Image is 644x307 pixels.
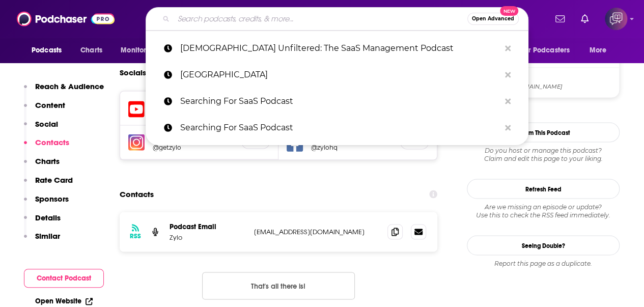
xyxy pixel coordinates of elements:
[146,62,528,88] a: [GEOGRAPHIC_DATA]
[24,100,65,119] button: Content
[500,6,518,16] span: New
[35,231,60,241] p: Similar
[254,227,379,236] p: [EMAIL_ADDRESS][DOMAIN_NAME]
[24,137,69,156] button: Contacts
[35,175,73,185] p: Rate Card
[202,272,355,299] button: Nothing here.
[24,213,61,232] button: Details
[467,122,620,142] button: Claim This Podcast
[467,235,620,255] a: Seeing Double?
[146,35,528,62] a: [DEMOGRAPHIC_DATA] Unfiltered: The SaaS Management Podcast
[114,41,170,60] button: open menu
[174,11,467,27] input: Search podcasts, credits, & more...
[467,146,620,154] span: Do you host or manage this podcast?
[605,8,627,30] img: User Profile
[35,100,65,110] p: Content
[180,115,500,141] p: Searching For SaaS Podcast
[35,81,104,91] p: Reach & Audience
[605,8,627,30] span: Logged in as corioliscompany
[551,10,569,27] a: Show notifications dropdown
[146,88,528,115] a: Searching For SaaS Podcast
[35,137,69,147] p: Contacts
[35,194,69,204] p: Sponsors
[80,43,102,58] span: Charts
[120,184,154,204] h2: Contacts
[35,297,93,305] a: Open Website
[24,156,60,175] button: Charts
[471,72,615,93] a: YouTube[URL][DOMAIN_NAME]
[17,9,115,29] img: Podchaser - Follow, Share and Rate Podcasts
[467,179,620,199] button: Refresh Feed
[24,269,104,288] button: Contact Podcast
[467,146,620,162] div: Claim and edit this page to your liking.
[32,43,62,58] span: Podcasts
[24,119,58,138] button: Social
[311,143,392,151] a: @zylohq
[146,115,528,141] a: Searching For SaaS Podcast
[497,83,615,91] span: https://www.youtube.com/@getzylo
[24,175,73,194] button: Rate Card
[24,81,104,100] button: Reach & Audience
[472,16,514,21] span: Open Advanced
[467,13,519,25] button: Open AdvancedNew
[35,119,58,129] p: Social
[35,156,60,166] p: Charts
[605,8,627,30] button: Show profile menu
[24,41,75,60] button: open menu
[24,194,69,213] button: Sponsors
[180,88,500,115] p: Searching For SaaS Podcast
[35,213,61,222] p: Details
[582,41,620,60] button: open menu
[497,73,615,82] span: YouTube
[467,259,620,267] div: Report this page as a duplicate.
[521,43,570,58] span: For Podcasters
[170,233,246,241] p: Zylo
[180,35,500,62] p: SaaSMe Unfiltered: The SaaS Management Podcast
[120,63,146,82] h2: Socials
[24,231,60,250] button: Similar
[74,41,108,60] a: Charts
[128,134,145,150] img: iconImage
[153,143,233,151] a: @getzylo
[180,62,500,88] p: iran
[590,43,607,58] span: More
[130,232,141,240] h3: RSS
[146,7,528,31] div: Search podcasts, credits, & more...
[467,203,620,219] div: Are we missing an episode or update? Use this to check the RSS feed immediately.
[577,10,593,27] a: Show notifications dropdown
[170,222,246,231] p: Podcast Email
[121,43,157,58] span: Monitoring
[514,41,584,60] button: open menu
